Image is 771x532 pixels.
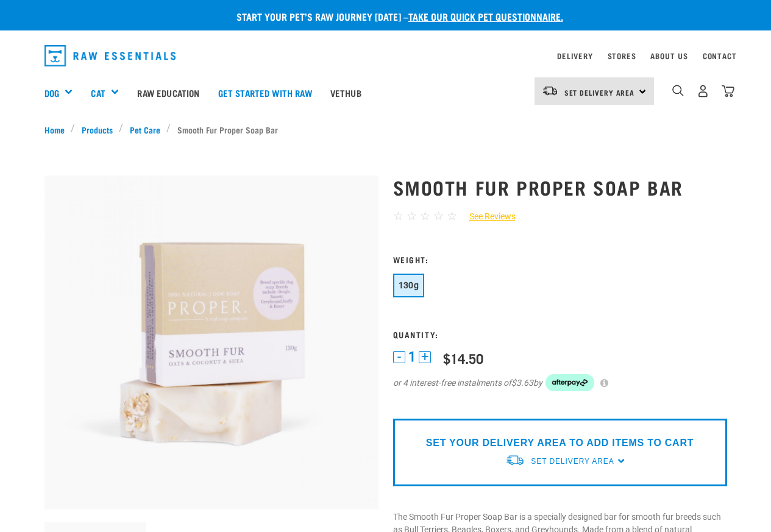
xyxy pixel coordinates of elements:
[408,350,416,363] span: 1
[407,209,417,223] span: ☆
[209,68,321,117] a: Get started with Raw
[420,209,430,223] span: ☆
[408,13,563,19] a: take our quick pet questionnaire.
[703,54,737,58] a: Contact
[75,123,119,136] a: Products
[393,330,727,339] h3: Quantity:
[433,209,444,223] span: ☆
[123,123,166,136] a: Pet Care
[457,210,516,223] a: See Reviews
[44,45,176,66] img: Raw Essentials Logo
[650,54,688,58] a: About Us
[399,280,419,290] span: 130g
[426,436,694,450] p: SET YOUR DELIVERY AREA TO ADD ITEMS TO CART
[44,176,378,509] img: Smooth fur soap
[393,255,727,264] h3: Weight:
[505,454,525,467] img: van-moving.png
[511,377,533,389] span: $3.63
[419,351,431,363] button: +
[393,176,727,198] h1: Smooth Fur Proper Soap Bar
[321,68,371,117] a: Vethub
[128,68,208,117] a: Raw Education
[393,374,727,391] div: or 4 interest-free instalments of by
[91,86,105,100] a: Cat
[542,85,558,96] img: van-moving.png
[545,374,594,391] img: Afterpay
[531,457,614,466] span: Set Delivery Area
[564,90,635,94] span: Set Delivery Area
[443,350,483,366] div: $14.50
[393,351,405,363] button: -
[608,54,636,58] a: Stores
[557,54,592,58] a: Delivery
[393,209,403,223] span: ☆
[447,209,457,223] span: ☆
[44,123,727,136] nav: breadcrumbs
[44,123,71,136] a: Home
[672,85,684,96] img: home-icon-1@2x.png
[44,86,59,100] a: Dog
[697,85,709,98] img: user.png
[393,274,425,297] button: 130g
[35,40,737,71] nav: dropdown navigation
[722,85,734,98] img: home-icon@2x.png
